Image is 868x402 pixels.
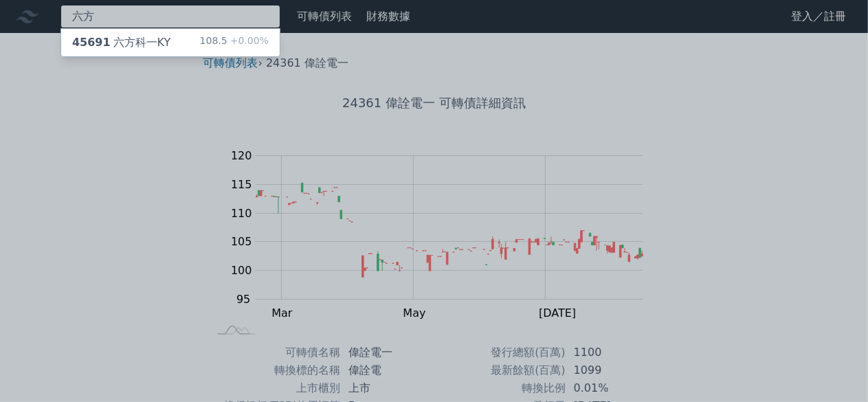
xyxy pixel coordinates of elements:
div: 108.5 [200,34,269,51]
iframe: Chat Widget [799,336,868,402]
span: +0.00% [227,35,269,46]
a: 45691六方科一KY 108.5+0.00% [61,29,280,56]
span: 45691 [72,36,111,49]
div: 六方科一KY [72,34,170,51]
